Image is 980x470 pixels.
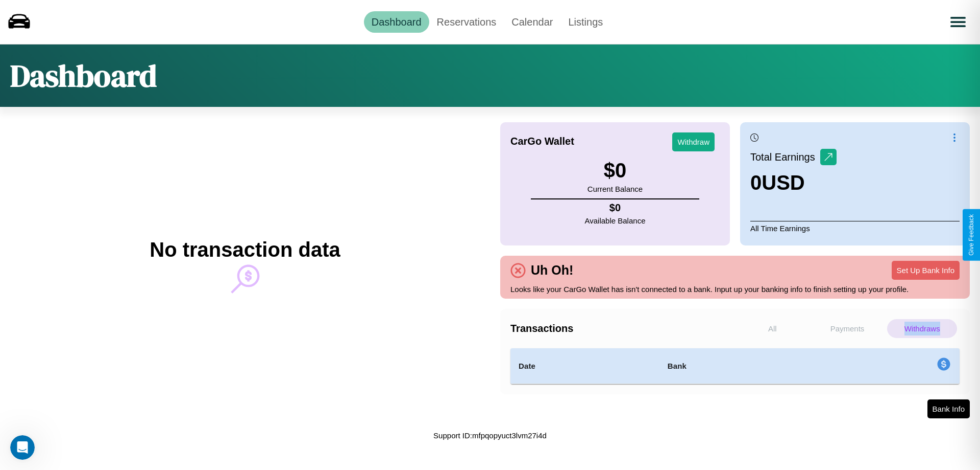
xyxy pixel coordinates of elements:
[510,348,960,384] table: simple table
[750,148,820,166] p: Total Earnings
[892,261,960,280] button: Set Up Bank Info
[750,221,960,235] p: All Time Earnings
[504,11,560,33] a: Calendar
[750,171,837,194] h3: 0 USD
[927,399,970,418] button: Bank Info
[364,11,429,33] a: Dashboard
[668,360,810,372] h4: Bank
[738,319,807,338] p: All
[585,202,646,214] h4: $ 0
[672,132,715,151] button: Withdraw
[526,263,578,278] h4: Uh Oh!
[10,55,157,97] h1: Dashboard
[813,319,883,338] p: Payments
[585,214,646,228] p: Available Balance
[510,136,574,147] h4: CarGo Wallet
[968,214,975,256] div: Give Feedback
[587,159,643,182] h3: $ 0
[510,323,735,334] h4: Transactions
[887,319,957,338] p: Withdraws
[510,282,960,296] p: Looks like your CarGo Wallet has isn't connected to a bank. Input up your banking info to finish ...
[587,182,643,196] p: Current Balance
[10,435,35,460] iframe: Intercom live chat
[429,11,504,33] a: Reservations
[433,429,547,442] p: Support ID: mfpqopyuct3lvm27i4d
[944,8,972,36] button: Open menu
[560,11,610,33] a: Listings
[150,238,340,261] h2: No transaction data
[519,360,651,372] h4: Date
